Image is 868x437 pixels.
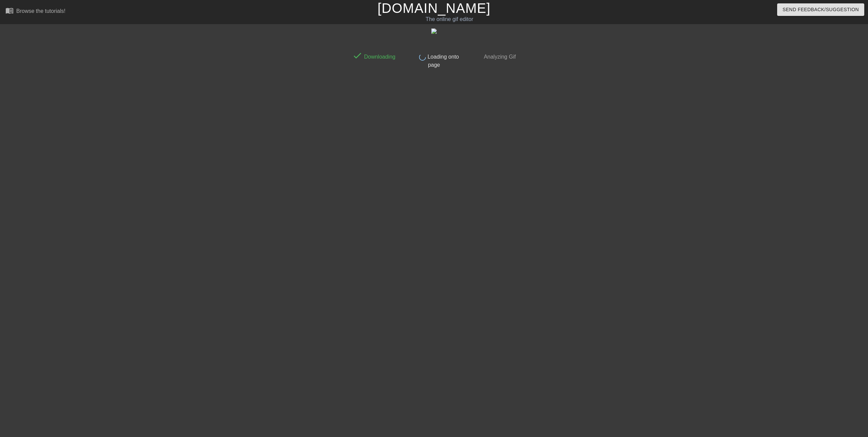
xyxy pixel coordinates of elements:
button: Send Feedback/Suggestion [777,3,864,16]
span: menu_book [5,6,14,15]
span: Downloading [362,54,395,60]
span: Loading onto page [426,54,459,68]
a: Browse the tutorials! [5,6,65,17]
div: The online gif editor [293,15,606,23]
a: [DOMAIN_NAME] [377,1,490,16]
div: Browse the tutorials! [16,8,65,14]
span: Analyzing Gif [482,54,516,60]
span: Send Feedback/Suggestion [783,5,859,14]
span: done [352,50,362,61]
img: undefined [431,28,437,34]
